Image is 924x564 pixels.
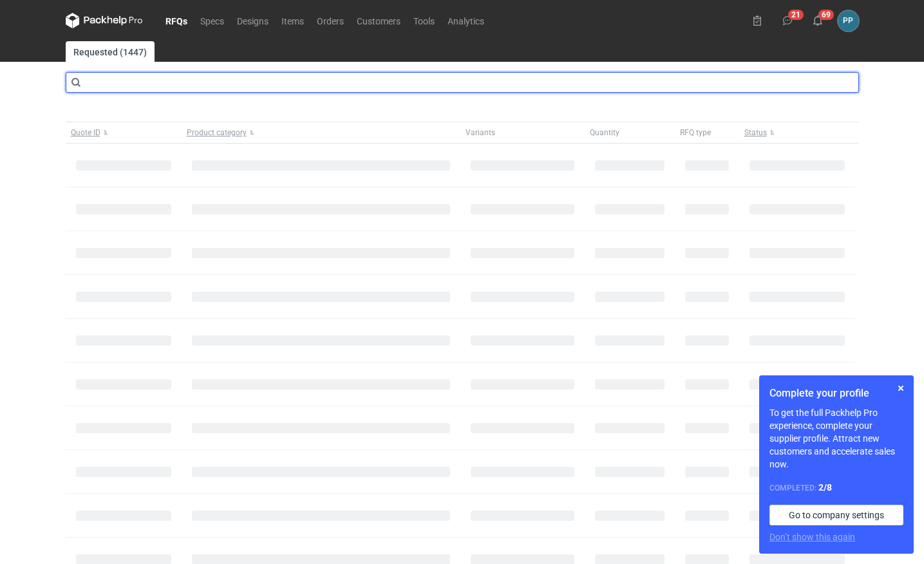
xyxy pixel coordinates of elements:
a: Go to company settings [769,505,903,525]
span: Quantity [590,127,619,138]
button: 21 [777,10,798,31]
p: To get the full Packhelp Pro experience, complete your supplier profile. Attract new customers an... [769,406,903,471]
button: Don’t show this again [769,531,855,543]
a: Tools [407,13,441,28]
a: RFQs [159,13,194,28]
span: Status [744,127,767,138]
button: PP [838,10,859,32]
a: Specs [194,13,231,28]
a: Analytics [441,13,491,28]
a: Items [275,13,310,28]
button: 69 [807,10,828,31]
a: Requested (1447) [66,41,155,62]
svg: Packhelp Pro [66,13,143,28]
span: Product category [187,127,247,138]
button: Quote ID [66,122,182,143]
h1: Complete your profile [769,386,903,401]
a: Designs [231,13,275,28]
a: Orders [310,13,350,28]
button: Skip for now [893,381,909,396]
span: RFQ type [680,127,711,138]
span: Variants [466,127,495,138]
button: Product category [182,122,460,143]
a: Customers [350,13,407,28]
span: Quote ID [71,127,100,138]
div: Paweł Puch [838,10,859,32]
button: Status [739,122,855,143]
div: Completed: [769,481,903,494]
strong: 2 / 8 [818,482,832,493]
